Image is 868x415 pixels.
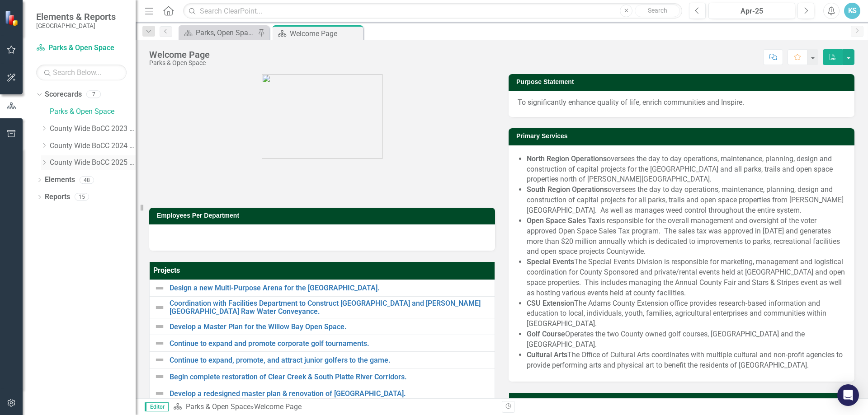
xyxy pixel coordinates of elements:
[50,158,136,168] a: County Wide BoCC 2025 Goals
[150,385,495,402] td: Double-Click to Edit Right Click for Context Menu
[170,373,490,381] a: Begin complete restoration of Clear Creek & South Platte River Corridors.
[648,7,667,14] span: Search
[527,257,845,298] li: The Special Events Division is responsible for marketing, management and logistical coordination ...
[183,3,682,19] input: Search ClearPoint...
[170,390,490,398] a: Develop a redesigned master plan & renovation of [GEOGRAPHIC_DATA].
[262,74,382,159] img: AdamsCo_logo_rgb.png
[527,330,565,338] strong: Golf Course
[150,297,495,318] td: Double-Click to Edit Right Click for Context Menu
[708,3,795,19] button: Apr-25
[527,350,567,359] strong: Cultural Arts
[154,371,165,382] img: Not Defined
[80,176,94,184] div: 48
[150,352,495,368] td: Double-Click to Edit Right Click for Context Menu
[527,257,574,266] strong: Special Events
[86,91,101,98] div: 7
[635,5,680,17] button: Search
[254,402,302,411] div: Welcome Page
[154,321,165,332] img: Not Defined
[170,299,490,315] a: Coordination with Facilities Department to Construct [GEOGRAPHIC_DATA] and [PERSON_NAME][GEOGRAPH...
[516,79,850,85] h3: Purpose Statement
[157,212,491,219] h3: Employees Per Department
[170,284,490,292] a: Design a new Multi-Purpose Arena for the [GEOGRAPHIC_DATA].
[50,124,136,134] a: County Wide BoCC 2023 Goals
[518,98,845,108] p: To significantly enhance quality of life, enrich communities and Inspire.
[527,299,574,308] strong: CSU Extension
[516,133,850,140] h3: Primary Services
[527,154,845,185] li: oversees the day to day operations, maintenance, planning, design and construction of capital pro...
[45,175,75,185] a: Elements
[36,11,116,22] span: Elements & Reports
[527,185,608,194] strong: South Region Operations
[527,329,845,350] li: Operates the two County owned golf courses, [GEOGRAPHIC_DATA] and the [GEOGRAPHIC_DATA].
[75,193,89,201] div: 15
[844,3,860,19] button: KS
[527,216,599,225] strong: Open Space Sales Tax
[150,318,495,335] td: Double-Click to Edit Right Click for Context Menu
[527,154,607,163] strong: North Region Operations
[837,384,859,406] div: Open Intercom Messenger
[50,107,136,117] a: Parks & Open Space
[149,50,210,60] div: Welcome Page
[5,10,20,26] img: ClearPoint Strategy
[50,141,136,151] a: County Wide BoCC 2024 Goals
[145,402,169,411] span: Editor
[527,350,845,371] li: The Office of Cultural Arts coordinates with multiple cultural and non-profit agencies to provide...
[154,283,165,294] img: Not Defined
[170,323,490,331] a: Develop a Master Plan for the Willow Bay Open Space.
[527,185,845,216] li: oversees the day to day operations, maintenance, planning, design and construction of capital pro...
[36,43,127,53] a: Parks & Open Space
[170,356,490,364] a: Continue to expand, promote, and attract junior golfers to the game.
[150,368,495,385] td: Double-Click to Edit Right Click for Context Menu
[154,388,165,399] img: Not Defined
[150,335,495,352] td: Double-Click to Edit Right Click for Context Menu
[36,22,116,29] small: [GEOGRAPHIC_DATA]
[170,340,490,348] a: Continue to expand and promote corporate golf tournaments.
[712,6,792,17] div: Apr-25
[527,298,845,330] li: The Adams County Extension office provides research-based information and education to local, ind...
[154,302,165,313] img: Not Defined
[196,27,255,38] div: Parks, Open Space, and Cultural Arts
[186,402,250,411] a: Parks & Open Space
[150,280,495,297] td: Double-Click to Edit Right Click for Context Menu
[173,402,495,412] div: »
[154,354,165,365] img: Not Defined
[290,28,361,39] div: Welcome Page
[154,338,165,349] img: Not Defined
[527,216,845,257] li: is responsible for the overall management and oversight of the voter approved Open Space Sales Ta...
[181,27,255,38] a: Parks, Open Space, and Cultural Arts
[149,60,210,66] div: Parks & Open Space
[45,89,82,100] a: Scorecards
[45,192,70,202] a: Reports
[36,65,127,80] input: Search Below...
